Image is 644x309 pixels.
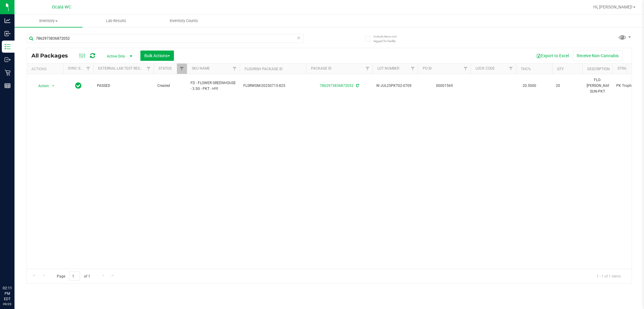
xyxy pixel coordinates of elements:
span: Inventory [14,18,82,24]
p: 02:11 PM EDT [3,285,12,302]
span: Hi, [PERSON_NAME]! [593,5,633,9]
button: Receive Non-Cannabis [573,51,623,61]
a: Filter [177,64,187,74]
span: W-JUL25PKT02-0709 [376,83,414,89]
span: 20.5000 [520,81,539,90]
a: PO ID [423,66,432,71]
a: Inventory Counts [150,15,218,27]
span: 20 [556,83,579,89]
a: Filter [230,64,240,74]
inline-svg: Reports [5,83,11,89]
a: External Lab Test Result [98,66,146,71]
span: FLSRWGM-20250715-825 [243,83,303,89]
span: Clear [297,34,301,42]
a: Status [159,66,171,71]
span: Ocala WC [52,5,71,10]
a: Flourish Package ID [245,67,283,71]
inline-svg: Outbound [5,57,11,63]
a: Inventory [14,15,82,27]
a: THC% [521,67,531,71]
a: Lot Number [377,66,399,71]
button: Bulk Actions [140,51,174,61]
span: Created [157,83,183,89]
inline-svg: Retail [5,70,11,76]
inline-svg: Analytics [5,18,11,24]
input: 1 [69,271,80,281]
span: All Packages [31,52,74,59]
a: Lab Results [82,15,150,27]
a: 7862973836872052 [320,84,354,88]
span: Bulk Actions [144,53,170,58]
span: In Sync [75,81,82,90]
a: Qty [557,67,564,71]
a: SKU Name [192,66,210,71]
a: Filter [461,64,471,74]
span: select [50,82,57,90]
div: FLO-[PERSON_NAME]-SUN-PKT [586,77,609,95]
div: Actions [31,67,61,71]
a: Filter [363,64,373,74]
span: PASSED [97,83,150,89]
span: Inventory Counts [162,18,206,24]
inline-svg: Inbound [5,31,11,37]
button: Export to Excel [532,51,573,61]
a: Filter [144,64,154,74]
span: Sync from Compliance System [355,84,359,88]
a: Filter [83,64,93,74]
a: Filter [408,64,418,74]
a: Filter [506,64,516,74]
span: Include items not tagged for facility [373,34,404,43]
a: Lock Code [476,66,495,71]
a: Sync Status [68,66,91,71]
span: Action [33,82,49,90]
span: 1 - 1 of 1 items [592,271,626,281]
inline-svg: Inventory [5,44,11,50]
a: Package ID [311,66,332,71]
span: Lab Results [98,18,134,24]
iframe: Resource center [6,261,24,279]
p: 09/23 [3,302,12,306]
span: Page of 1 [52,271,95,281]
a: 00001569 [436,84,453,88]
a: Description [587,67,610,71]
span: FD - FLOWER GREENHOUSE - 3.5G - PKT - HYI [191,80,236,92]
input: Search Package ID, Item Name, SKU, Lot or Part Number... [27,34,304,43]
a: Strain [617,66,630,71]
